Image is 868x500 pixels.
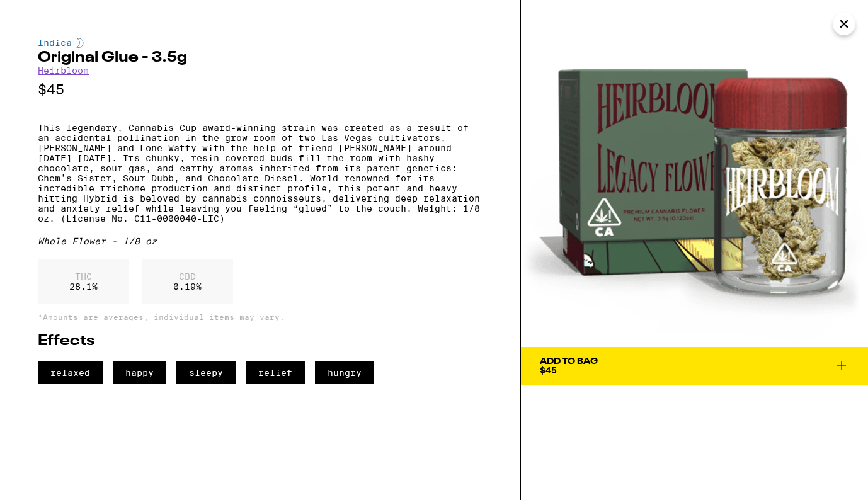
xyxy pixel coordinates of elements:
p: CBD [173,271,202,281]
div: Add To Bag [540,357,598,366]
h2: Effects [38,334,482,349]
span: happy [113,361,166,384]
div: 28.1 % [38,259,129,304]
span: hungry [315,361,374,384]
div: Indica [38,38,482,48]
a: Heirbloom [38,65,89,76]
span: sleepy [176,361,236,384]
p: *Amounts are averages, individual items may vary. [38,313,482,321]
div: 0.19 % [142,259,233,304]
img: indicaColor.svg [76,38,84,48]
button: Add To Bag$45 [521,347,868,385]
span: $45 [540,365,557,375]
p: This legendary, Cannabis Cup award-winning strain was created as a result of an accidental pollin... [38,123,482,224]
button: Close [833,13,855,35]
h2: Original Glue - 3.5g [38,50,482,65]
p: $45 [38,82,482,98]
span: relief [246,361,305,384]
p: THC [69,271,98,281]
span: relaxed [38,361,103,384]
div: Whole Flower - 1/8 oz [38,236,482,246]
